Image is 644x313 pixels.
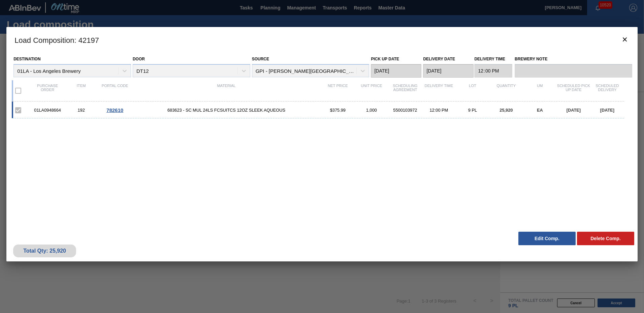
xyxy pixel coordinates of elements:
span: 683623 - SC MUL 24LS FCSUITCS 12OZ SLEEK AQUEOUS [132,108,321,113]
div: Unit Price [355,84,388,98]
div: 1,000 [355,108,388,113]
span: [DATE] [567,108,581,113]
label: Delivery Time [474,54,512,64]
div: UM [523,84,557,98]
div: Scheduled Pick up Date [557,84,590,98]
div: Quantity [489,84,523,98]
div: 5500103972 [388,108,422,113]
div: Scheduling Agreement [388,84,422,98]
div: Item [64,84,98,98]
div: Purchase order [31,84,64,98]
label: Destination [13,57,40,61]
button: Delete Comp. [577,232,634,245]
div: 192 [64,108,98,113]
span: 25,920 [500,108,513,113]
label: Door [133,57,145,61]
div: Total Qty: 25,920 [18,248,71,254]
div: Go to Order [98,107,132,113]
div: 9 PL [456,108,489,113]
div: 12:00 PM [422,108,456,113]
label: Pick up Date [371,57,399,61]
label: Source [252,57,269,61]
input: mm/dd/yyyy [371,64,421,78]
div: 01LA0948664 [31,108,64,113]
div: Lot [456,84,489,98]
div: Scheduled Delivery [590,84,624,98]
span: 782610 [106,107,123,113]
div: Delivery Time [422,84,456,98]
span: EA [537,108,543,113]
span: [DATE] [600,108,614,113]
label: Brewery Note [515,54,632,64]
div: Portal code [98,84,132,98]
div: Net Price [321,84,355,98]
button: Edit Comp. [518,232,576,245]
div: Material [132,84,321,98]
input: mm/dd/yyyy [423,64,474,78]
label: Delivery Date [423,57,455,61]
div: $375.99 [321,108,355,113]
h3: Load Composition : 42197 [6,27,638,53]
